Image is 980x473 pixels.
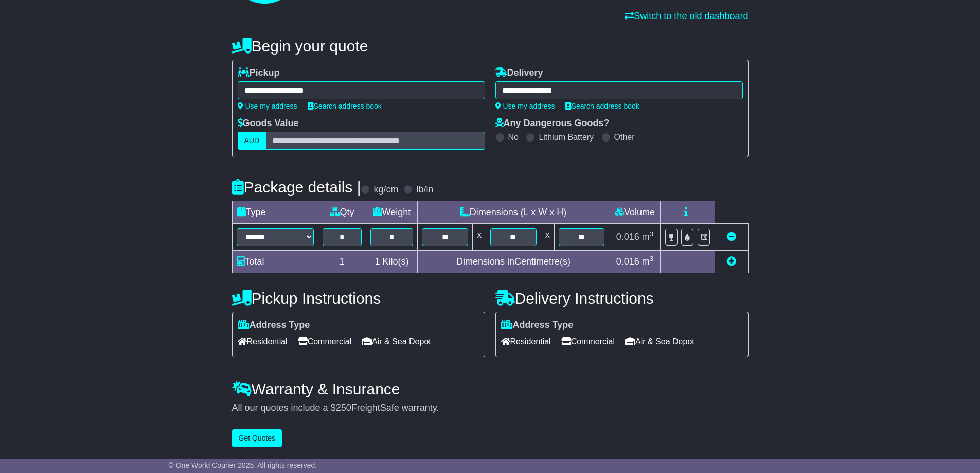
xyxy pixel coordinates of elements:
[298,334,351,349] span: Commercial
[625,11,748,21] a: Switch to the old dashboard
[495,102,555,110] a: Use my address
[473,224,486,251] td: x
[609,201,661,224] td: Volume
[232,380,749,397] h4: Warranty & Insurance
[495,290,749,307] h4: Delivery Instructions
[238,320,310,331] label: Address Type
[616,232,639,242] span: 0.016
[561,334,615,349] span: Commercial
[650,255,654,262] sup: 3
[650,230,654,238] sup: 3
[232,402,749,414] div: All our quotes include a $ FreightSafe warranty.
[614,132,635,142] label: Other
[373,184,398,196] label: kg/cm
[418,201,609,224] td: Dimensions (L x W x H)
[727,232,736,242] a: Remove this item
[727,256,736,267] a: Add new item
[232,290,485,307] h4: Pickup Instructions
[232,251,318,273] td: Total
[238,132,266,150] label: AUD
[238,102,297,110] a: Use my address
[232,429,282,447] button: Get Quotes
[232,179,361,196] h4: Package details |
[318,201,366,224] td: Qty
[565,102,639,110] a: Search address book
[642,232,654,242] span: m
[508,132,519,142] label: No
[501,334,551,349] span: Residential
[362,334,431,349] span: Air & Sea Depot
[625,334,694,349] span: Air & Sea Depot
[495,118,610,129] label: Any Dangerous Goods?
[238,67,280,79] label: Pickup
[366,251,418,273] td: Kilo(s)
[495,67,543,79] label: Delivery
[366,201,418,224] td: Weight
[616,256,639,267] span: 0.016
[416,184,433,196] label: lb/in
[232,38,749,55] h4: Begin your quote
[375,256,380,267] span: 1
[539,132,594,142] label: Lithium Battery
[308,102,382,110] a: Search address book
[238,118,299,129] label: Goods Value
[238,334,288,349] span: Residential
[418,251,609,273] td: Dimensions in Centimetre(s)
[169,461,317,469] span: © One World Courier 2025. All rights reserved.
[501,320,574,331] label: Address Type
[336,402,351,413] span: 250
[232,201,318,224] td: Type
[318,251,366,273] td: 1
[541,224,554,251] td: x
[642,256,654,267] span: m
